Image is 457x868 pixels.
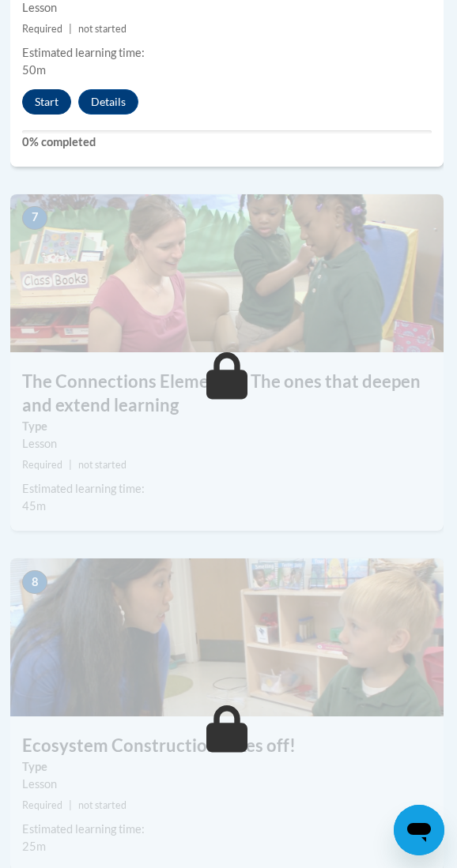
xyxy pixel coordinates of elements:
span: 50m [22,63,46,77]
span: Required [22,799,62,811]
img: Course Image [10,194,444,352]
h3: Ecosystem Construction takes off! [10,734,444,758]
span: 7 [22,206,47,230]
img: Course Image [10,558,444,716]
label: 0% completed [22,133,432,151]
label: Type [22,758,432,776]
button: Start [22,89,71,115]
div: Lesson [22,435,432,453]
div: Estimated learning time: [22,44,432,62]
button: Details [78,89,138,115]
iframe: Button to launch messaging window [394,805,444,855]
span: | [69,459,72,471]
span: 8 [22,570,47,594]
label: Type [22,418,432,435]
span: | [69,799,72,811]
h3: The Connections Elements – The ones that deepen and extend learning [10,370,444,419]
span: Required [22,23,62,35]
span: not started [78,23,127,35]
span: Required [22,459,62,471]
span: | [69,23,72,35]
div: Lesson [22,776,432,793]
span: 25m [22,840,46,853]
span: not started [78,459,127,471]
div: Estimated learning time: [22,821,432,838]
span: 45m [22,499,46,513]
div: Estimated learning time: [22,480,432,498]
span: not started [78,799,127,811]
